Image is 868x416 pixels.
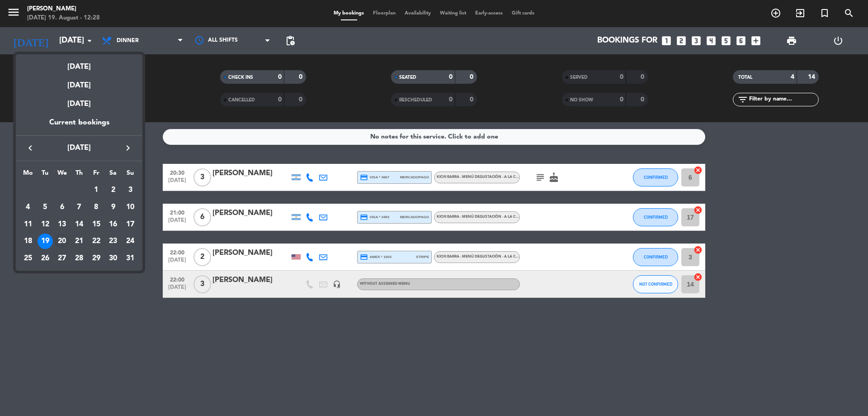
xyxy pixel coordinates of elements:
div: 7 [71,200,87,215]
td: August 18, 2025 [19,233,37,250]
div: 13 [54,217,70,232]
td: August 29, 2025 [88,250,105,267]
td: August 5, 2025 [37,199,54,216]
td: August 20, 2025 [53,233,71,250]
th: Wednesday [53,168,71,182]
td: AUG [19,182,88,199]
div: Current bookings [16,117,142,135]
button: keyboard_arrow_right [120,142,136,154]
div: [DATE] [16,54,142,73]
i: keyboard_arrow_left [25,143,36,153]
td: August 2, 2025 [105,182,122,199]
td: August 26, 2025 [37,250,54,267]
div: 26 [38,251,53,266]
div: 31 [123,251,138,266]
div: 5 [38,200,53,215]
div: 6 [54,200,70,215]
div: 29 [89,251,104,266]
td: August 15, 2025 [88,216,105,233]
td: August 7, 2025 [71,199,88,216]
div: 28 [71,251,87,266]
td: August 30, 2025 [105,250,122,267]
div: 12 [38,217,53,232]
td: August 19, 2025 [37,233,54,250]
div: 24 [123,234,138,249]
td: August 4, 2025 [19,199,37,216]
td: August 10, 2025 [122,199,139,216]
div: [DATE] [16,73,142,91]
td: August 12, 2025 [37,216,54,233]
td: August 21, 2025 [71,233,88,250]
div: 19 [38,234,53,249]
td: August 31, 2025 [122,250,139,267]
i: keyboard_arrow_right [123,143,133,153]
div: 9 [105,200,121,215]
td: August 16, 2025 [105,216,122,233]
div: 4 [20,200,36,215]
td: August 6, 2025 [53,199,71,216]
div: 8 [89,200,104,215]
th: Friday [88,168,105,182]
td: August 22, 2025 [88,233,105,250]
div: 17 [123,217,138,232]
div: 20 [54,234,70,249]
div: 1 [89,182,104,198]
div: 16 [105,217,121,232]
div: 15 [89,217,104,232]
td: August 25, 2025 [19,250,37,267]
td: August 1, 2025 [88,182,105,199]
td: August 24, 2025 [122,233,139,250]
td: August 27, 2025 [53,250,71,267]
div: 3 [123,182,138,198]
div: 14 [71,217,87,232]
div: 25 [20,251,36,266]
td: August 28, 2025 [71,250,88,267]
th: Thursday [71,168,88,182]
td: August 14, 2025 [71,216,88,233]
td: August 8, 2025 [88,199,105,216]
div: [DATE] [16,91,142,117]
th: Tuesday [37,168,54,182]
td: August 13, 2025 [53,216,71,233]
td: August 17, 2025 [122,216,139,233]
span: [DATE] [38,142,120,154]
th: Sunday [122,168,139,182]
td: August 9, 2025 [105,199,122,216]
div: 30 [105,251,121,266]
div: 10 [123,200,138,215]
th: Monday [19,168,37,182]
div: 18 [20,234,36,249]
div: 11 [20,217,36,232]
td: August 11, 2025 [19,216,37,233]
td: August 3, 2025 [122,182,139,199]
div: 22 [89,234,104,249]
div: 27 [54,251,70,266]
div: 21 [71,234,87,249]
div: 2 [105,182,121,198]
button: keyboard_arrow_left [22,142,38,154]
td: August 23, 2025 [105,233,122,250]
div: 23 [105,234,121,249]
th: Saturday [105,168,122,182]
